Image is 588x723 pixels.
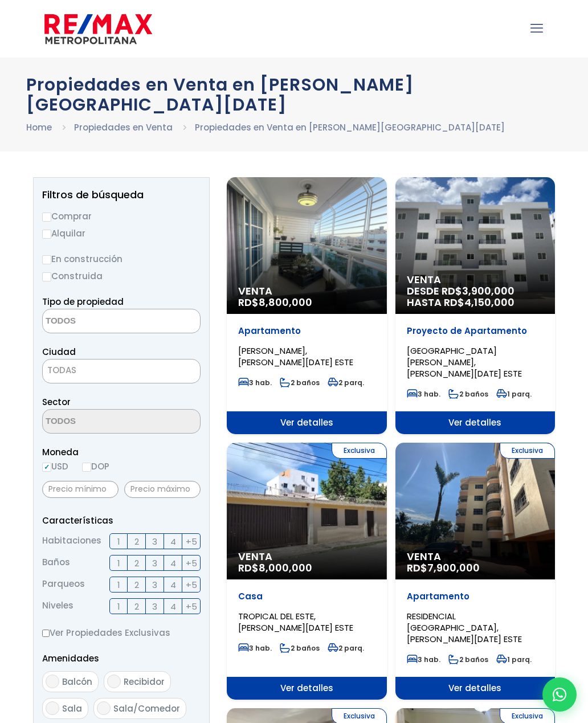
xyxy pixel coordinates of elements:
[227,677,387,700] span: Ver detalles
[407,297,544,308] span: HASTA RD$
[42,396,71,408] span: Sector
[62,676,92,688] span: Balcón
[195,120,505,134] li: Propiedades en Venta en [PERSON_NAME][GEOGRAPHIC_DATA][DATE]
[42,296,124,308] span: Tipo de propiedad
[448,389,488,399] span: 2 baños
[42,626,201,640] label: Ver Propiedades Exclusivas
[42,189,201,201] h2: Filtros de búsqueda
[496,389,532,399] span: 1 parq.
[117,534,120,549] span: 1
[42,630,50,637] input: Ver Propiedades Exclusivas
[152,578,157,592] span: 3
[44,12,152,46] img: remax-metropolitana-logo
[42,513,201,528] p: Características
[332,443,387,459] span: Exclusiva
[47,364,76,376] span: TODAS
[134,599,139,614] span: 2
[407,389,440,399] span: 3 hab.
[42,226,201,240] label: Alquilar
[113,702,180,714] span: Sala/Comedor
[62,702,82,714] span: Sala
[134,556,139,570] span: 2
[74,121,173,133] a: Propiedades en Venta
[238,325,375,337] p: Apartamento
[407,345,522,379] span: [GEOGRAPHIC_DATA][PERSON_NAME], [PERSON_NAME][DATE] ESTE
[448,655,488,664] span: 2 baños
[42,445,201,459] span: Moneda
[117,578,120,592] span: 1
[46,701,59,715] input: Sala
[170,599,176,614] span: 4
[42,272,51,281] input: Construida
[328,378,364,387] span: 2 parq.
[42,359,201,383] span: TODAS
[170,578,176,592] span: 4
[42,230,51,239] input: Alquilar
[395,411,556,434] span: Ver detalles
[42,213,51,222] input: Comprar
[238,561,312,575] span: RD$
[152,599,157,614] span: 3
[500,443,555,459] span: Exclusiva
[186,578,197,592] span: +5
[42,209,201,223] label: Comprar
[82,459,109,473] label: DOP
[42,252,201,266] label: En construcción
[186,534,197,549] span: +5
[43,410,153,434] textarea: Search
[407,655,440,664] span: 3 hab.
[42,651,201,665] p: Amenidades
[42,533,101,549] span: Habitaciones
[407,561,480,575] span: RD$
[42,577,85,593] span: Parqueos
[170,556,176,570] span: 4
[238,610,353,634] span: TROPICAL DEL ESTE, [PERSON_NAME][DATE] ESTE
[238,378,272,387] span: 3 hab.
[527,19,546,38] a: mobile menu
[227,411,387,434] span: Ver detalles
[238,295,312,309] span: RD$
[152,534,157,549] span: 3
[42,481,119,498] input: Precio mínimo
[42,255,51,264] input: En construcción
[227,177,387,434] a: Venta RD$8,800,000 Apartamento [PERSON_NAME], [PERSON_NAME][DATE] ESTE 3 hab. 2 baños 2 parq. Ver...
[238,643,272,653] span: 3 hab.
[26,121,52,133] a: Home
[496,655,532,664] span: 1 parq.
[238,551,375,562] span: Venta
[407,551,544,562] span: Venta
[42,598,73,614] span: Niveles
[238,591,375,602] p: Casa
[117,599,120,614] span: 1
[464,295,514,309] span: 4,150,000
[259,561,312,575] span: 8,000,000
[42,269,201,283] label: Construida
[227,443,387,700] a: Exclusiva Venta RD$8,000,000 Casa TROPICAL DEL ESTE, [PERSON_NAME][DATE] ESTE 3 hab. 2 baños 2 pa...
[134,578,139,592] span: 2
[43,362,200,378] span: TODAS
[42,346,76,358] span: Ciudad
[407,285,544,308] span: DESDE RD$
[186,556,197,570] span: +5
[280,378,320,387] span: 2 baños
[152,556,157,570] span: 3
[395,177,556,434] a: Venta DESDE RD$3,900,000 HASTA RD$4,150,000 Proyecto de Apartamento [GEOGRAPHIC_DATA][PERSON_NAME...
[407,274,544,285] span: Venta
[117,556,120,570] span: 1
[407,325,544,337] p: Proyecto de Apartamento
[170,534,176,549] span: 4
[43,309,153,334] textarea: Search
[238,285,375,297] span: Venta
[134,534,139,549] span: 2
[42,555,70,571] span: Baños
[238,345,353,368] span: [PERSON_NAME], [PERSON_NAME][DATE] ESTE
[46,675,59,688] input: Balcón
[280,643,320,653] span: 2 baños
[186,599,197,614] span: +5
[259,295,312,309] span: 8,800,000
[42,459,68,473] label: USD
[407,610,522,645] span: RESIDENCIAL [GEOGRAPHIC_DATA], [PERSON_NAME][DATE] ESTE
[42,463,51,472] input: USD
[82,463,91,472] input: DOP
[124,676,165,688] span: Recibidor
